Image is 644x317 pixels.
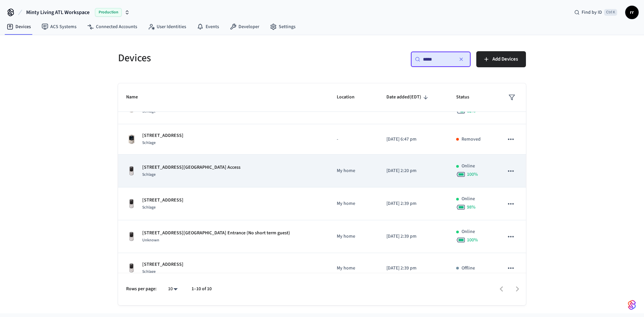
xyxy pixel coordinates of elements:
[386,136,440,143] p: [DATE] 6:47 pm
[625,6,639,19] button: rr
[26,8,90,16] span: Minty Living ATL Workspace
[142,108,156,114] span: Schlage
[386,200,440,207] p: [DATE] 2:39 pm
[126,263,137,273] img: Yale Assure Touchscreen Wifi Smart Lock, Satin Nickel, Front
[337,233,370,240] p: My home
[142,269,156,274] span: Schlage
[95,8,122,17] span: Production
[462,163,475,170] p: Online
[142,172,156,177] span: Schlage
[192,21,224,33] a: Events
[337,200,370,207] p: My home
[476,51,526,67] button: Add Devices
[626,6,638,18] span: rr
[386,233,440,240] p: [DATE] 2:39 pm
[582,9,602,16] span: Find by ID
[386,167,440,174] p: [DATE] 2:20 pm
[142,237,159,243] span: Unknown
[142,261,183,268] p: [STREET_ADDRESS]
[492,55,518,64] span: Add Devices
[142,140,156,146] span: Schlage
[142,205,156,210] span: Schlage
[462,136,481,143] p: Removed
[462,228,475,235] p: Online
[126,92,147,102] span: Name
[126,166,137,176] img: Yale Assure Touchscreen Wifi Smart Lock, Satin Nickel, Front
[126,231,137,242] img: Yale Assure Touchscreen Wifi Smart Lock, Satin Nickel, Front
[142,132,183,139] p: [STREET_ADDRESS]
[224,21,265,33] a: Developer
[142,197,183,204] p: [STREET_ADDRESS]
[126,199,137,209] img: Yale Assure Touchscreen Wifi Smart Lock, Satin Nickel, Front
[467,204,476,211] span: 98 %
[456,92,478,102] span: Status
[36,21,82,33] a: ACS Systems
[118,51,318,65] h5: Devices
[265,21,301,33] a: Settings
[604,9,617,16] span: Ctrl K
[337,265,370,272] p: My home
[192,286,212,293] p: 1–10 of 10
[628,300,636,310] img: SeamLogoGradient.69752ec5.svg
[142,164,240,171] p: [STREET_ADDRESS][GEOGRAPHIC_DATA] Access
[337,136,370,143] p: -
[142,230,290,237] p: [STREET_ADDRESS][GEOGRAPHIC_DATA] Entrance (No short term guest)
[467,237,478,243] span: 100 %
[126,286,157,293] p: Rows per page:
[82,21,143,33] a: Connected Accounts
[462,265,475,272] p: Offline
[165,284,181,294] div: 10
[569,6,623,18] div: Find by IDCtrl K
[143,21,192,33] a: User Identities
[386,265,440,272] p: [DATE] 2:39 pm
[467,171,478,178] span: 100 %
[337,92,363,102] span: Location
[1,21,36,33] a: Devices
[126,134,137,145] img: Schlage Sense Smart Deadbolt with Camelot Trim, Front
[462,195,475,203] p: Online
[386,92,430,102] span: Date added(EDT)
[337,167,370,174] p: My home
